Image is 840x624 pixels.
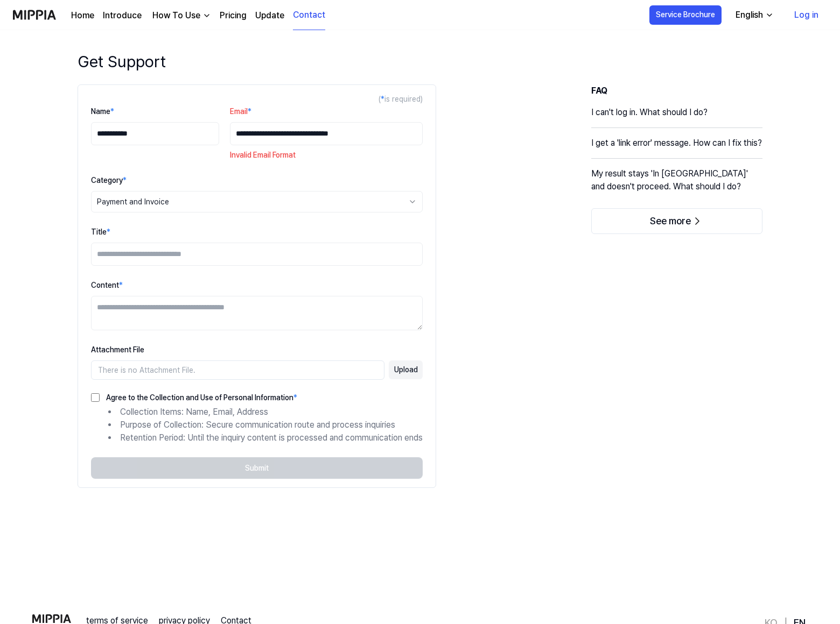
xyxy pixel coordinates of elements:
label: Content [91,281,123,289]
div: English [733,9,765,22]
a: Pricing [220,9,247,22]
div: How To Use [150,9,202,22]
h1: Get Support [78,49,166,74]
label: Title [91,228,110,236]
label: Name [91,107,114,116]
span: See more [650,216,691,226]
a: Home [71,9,94,22]
button: English [727,4,780,26]
label: Agree to the Collection and Use of Personal Information [100,394,297,401]
div: ( is required) [91,94,423,105]
button: How To Use [150,9,211,22]
a: Contact [293,1,325,30]
button: Upload [389,360,423,379]
a: I can't log in. What should I do? [591,106,762,127]
li: Collection Items: Name, Email, Address [108,406,423,419]
div: There is no Attachment File. [91,360,384,380]
img: down [202,11,211,20]
h3: FAQ [591,84,762,97]
p: Invalid Email Format [230,150,423,161]
li: Retention Period: Until the inquiry content is processed and communication ends [108,431,423,444]
a: I get a 'link error' message. How can I fix this? [591,137,762,158]
a: See more [591,216,762,226]
li: Purpose of Collection: Secure communication route and process inquiries [108,419,423,431]
button: See more [591,208,762,234]
button: Service Brochure [649,5,722,25]
label: Category [91,176,127,185]
a: Update [255,9,284,22]
img: logo [32,614,71,623]
a: My result stays 'In [GEOGRAPHIC_DATA]' and doesn't proceed. What should I do? [591,167,762,202]
label: Email [230,107,251,116]
a: Introduce [103,9,142,22]
label: Attachment File [91,345,144,354]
